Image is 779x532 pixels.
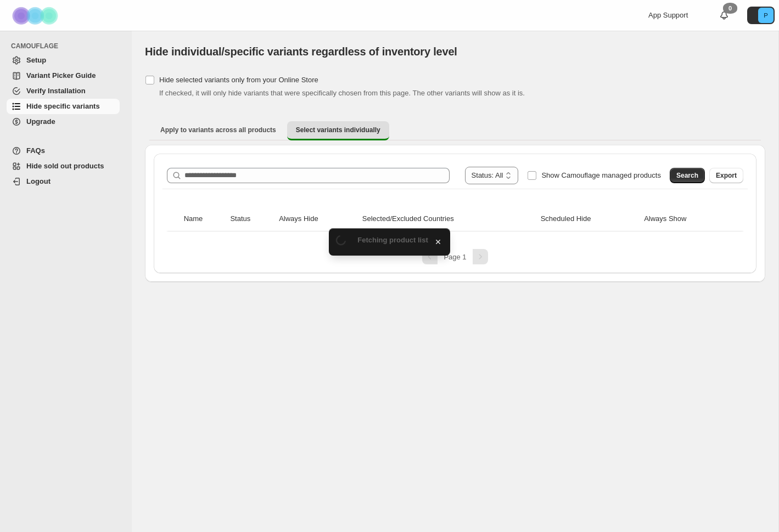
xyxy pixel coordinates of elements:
span: Hide specific variants [26,102,100,110]
div: Select variants individually [145,145,765,282]
th: Always Hide [276,207,359,231]
span: Fetching product list [357,236,428,244]
button: Export [709,168,743,183]
span: CAMOUFLAGE [11,42,124,50]
span: Hide selected variants only from your Online Store [159,76,318,84]
span: Logout [26,177,51,185]
a: Upgrade [7,114,120,129]
a: Verify Installation [7,83,120,99]
a: FAQs [7,143,120,159]
span: Search [676,171,698,180]
a: 0 [719,10,730,21]
button: Search [670,168,705,183]
button: Apply to variants across all products [152,121,285,139]
text: P [764,12,767,19]
th: Name [181,207,227,231]
span: Apply to variants across all products [160,126,276,134]
a: Hide specific variants [7,99,120,114]
a: Variant Picker Guide [7,68,120,83]
span: Setup [26,56,46,64]
span: Avatar with initials P [758,8,774,23]
button: Select variants individually [287,121,389,140]
img: Camouflage [9,1,64,31]
th: Always Show [641,207,730,231]
nav: Pagination [162,249,748,264]
span: Hide sold out products [26,162,104,170]
a: Setup [7,53,120,68]
span: If checked, it will only hide variants that were specifically chosen from this page. The other va... [159,89,525,97]
span: FAQs [26,146,45,155]
span: Hide individual/specific variants regardless of inventory level [145,46,457,58]
a: Hide sold out products [7,159,120,174]
span: Show Camouflage managed products [541,171,661,179]
button: Avatar with initials P [747,7,775,24]
div: 0 [723,3,737,14]
span: App Support [648,11,688,19]
span: Select variants individually [296,126,380,134]
span: Verify Installation [26,87,86,95]
th: Status [227,207,276,231]
th: Scheduled Hide [537,207,641,231]
th: Selected/Excluded Countries [359,207,537,231]
span: Upgrade [26,117,55,126]
span: Export [716,171,737,180]
span: Page 1 [444,253,466,261]
a: Logout [7,174,120,189]
span: Variant Picker Guide [26,71,96,80]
